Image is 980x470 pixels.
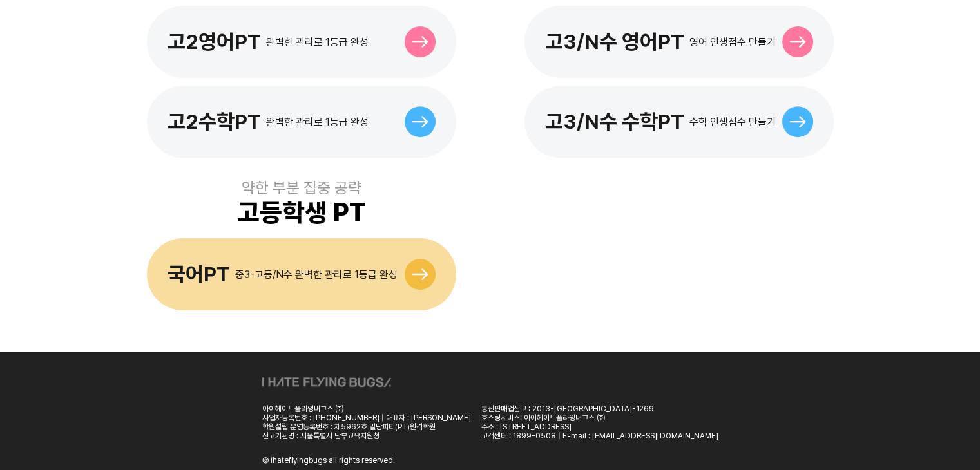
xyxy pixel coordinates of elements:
[262,431,471,440] div: 신고기관명 : 서울특별시 남부교육지원청
[262,422,471,431] div: 학원설립 운영등록번호 : 제5962호 밀당피티(PT)원격학원
[545,30,684,54] div: 고3/N수 영어PT
[545,109,684,134] div: 고3/N수 수학PT
[266,36,369,48] div: 완벽한 관리로 1등급 완성
[481,431,718,440] div: 고객센터 : 1899-0508 | E-mail : [EMAIL_ADDRESS][DOMAIN_NAME]
[262,377,391,387] img: ihateflyingbugs
[168,262,230,287] div: 국어PT
[481,413,718,422] div: 호스팅서비스: 아이헤이트플라잉버그스 ㈜
[481,422,718,431] div: 주소 : [STREET_ADDRESS]
[242,178,361,197] div: 약한 부분 집중 공략
[262,413,471,422] div: 사업자등록번호 : [PHONE_NUMBER] | 대표자 : [PERSON_NAME]
[262,404,471,413] div: 아이헤이트플라잉버그스 ㈜
[168,109,261,134] div: 고2수학PT
[266,116,369,128] div: 완벽한 관리로 1등급 완성
[235,268,398,281] div: 중3-고등/N수 완벽한 관리로 1등급 완성
[689,116,776,128] div: 수학 인생점수 만들기
[689,36,776,48] div: 영어 인생점수 만들기
[237,197,366,228] div: 고등학생 PT
[481,404,718,413] div: 통신판매업신고 : 2013-[GEOGRAPHIC_DATA]-1269
[262,456,395,465] div: Ⓒ ihateflyingbugs all rights reserved.
[168,30,261,54] div: 고2영어PT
